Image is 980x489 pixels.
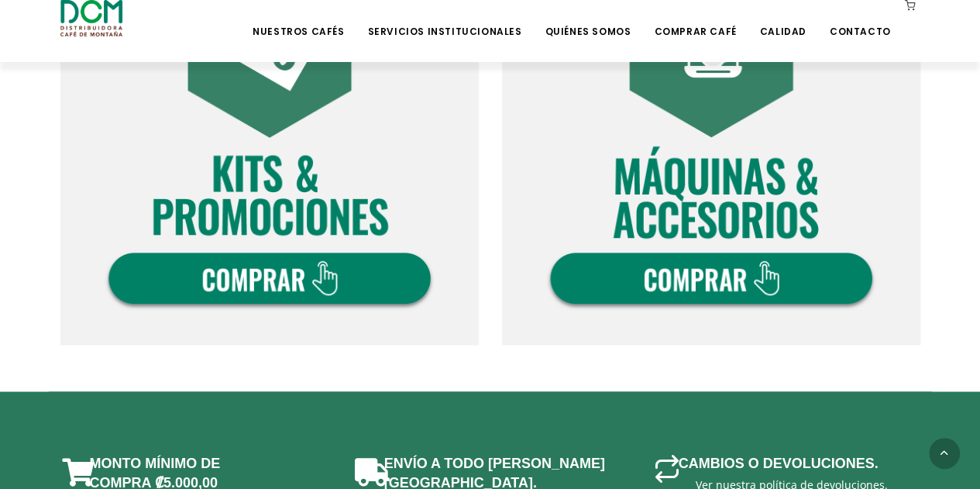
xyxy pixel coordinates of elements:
a: Calidad [750,2,815,38]
a: Contacto [820,2,900,38]
h3: Cambios o devoluciones. [679,453,879,473]
a: Comprar Café [645,2,745,38]
a: Nuestros Cafés [243,2,353,38]
a: Servicios Institucionales [358,2,531,38]
a: Quiénes Somos [535,2,640,38]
